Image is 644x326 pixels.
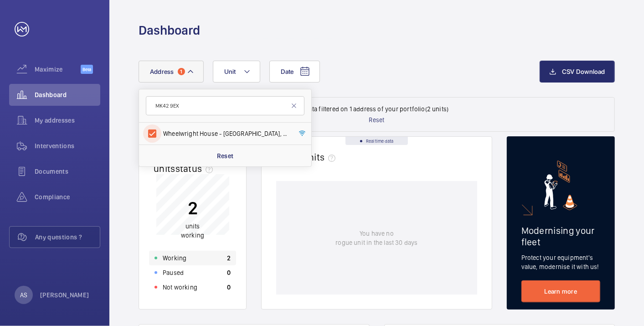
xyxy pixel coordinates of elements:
[163,254,186,263] p: Working
[217,151,234,160] p: Reset
[227,283,231,292] p: 0
[227,254,231,263] p: 2
[369,115,385,124] p: Reset
[35,65,81,74] span: Maximize
[181,222,204,240] p: units
[227,268,231,277] p: 0
[20,290,27,300] p: AS
[562,68,605,75] span: CSV Download
[35,167,100,176] span: Documents
[35,192,100,202] span: Compliance
[521,225,600,248] h2: Modernising your fleet
[335,229,417,247] p: You have no rogue unit in the last 30 days
[175,163,217,174] span: status
[81,65,93,74] span: Beta
[146,96,304,115] input: Search by address
[281,68,294,75] span: Date
[521,253,600,271] p: Protect your equipment's value, modernise it with us!
[521,280,600,302] a: Learn more
[35,141,100,150] span: Interventions
[213,61,260,83] button: Unit
[163,129,289,138] span: Wheelwright House - [GEOGRAPHIC_DATA], [GEOGRAPHIC_DATA]
[40,290,89,300] p: [PERSON_NAME]
[269,61,320,83] button: Date
[224,68,236,75] span: Unit
[181,197,204,220] p: 2
[150,68,174,75] span: Address
[178,68,185,75] span: 1
[139,22,200,39] h1: Dashboard
[544,160,577,210] img: marketing-card.svg
[345,137,408,145] div: Real time data
[163,268,184,277] p: Paused
[181,232,204,239] span: working
[35,233,100,242] span: Any questions ?
[305,104,449,114] p: Data filtered on 1 address of your portfolio (2 units)
[35,90,100,99] span: Dashboard
[540,61,615,83] button: CSV Download
[35,116,100,125] span: My addresses
[139,61,204,83] button: Address1
[303,151,340,163] span: units
[163,283,197,292] p: Not working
